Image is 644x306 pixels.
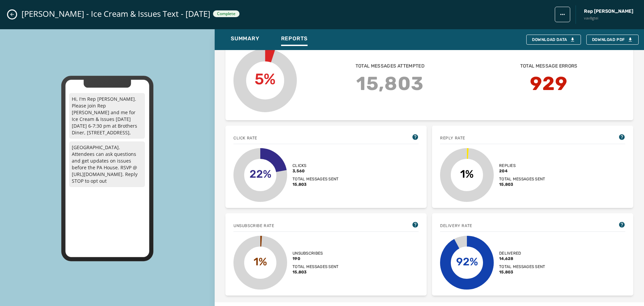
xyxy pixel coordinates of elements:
button: broadcast action menu [555,7,570,22]
span: 204 [499,168,507,174]
span: 15,803 [356,70,424,98]
span: Reply rate [440,135,465,141]
span: Rep [PERSON_NAME] [584,8,633,15]
span: Clicks [292,163,307,168]
span: 190 [292,256,300,261]
span: 15,803 [499,182,514,187]
text: 92% [456,255,478,268]
span: Summary [231,35,260,42]
span: Download PDF [592,37,633,42]
text: 22% [249,168,271,180]
div: Download Data [532,37,575,42]
span: Click rate [233,135,257,141]
span: 15,803 [292,269,307,275]
span: 3,560 [292,168,305,174]
span: Complete [217,11,235,16]
span: Total messages sent [499,264,545,269]
p: Hi, I'm Rep [PERSON_NAME]. Please join Rep [PERSON_NAME] and me for Ice Cream & Issues [DATE][DAT... [69,93,145,139]
span: vav8gtei [584,15,633,21]
span: Total messages sent [292,264,339,269]
text: 1% [254,255,267,268]
span: Replies [499,163,516,168]
span: 15,803 [292,182,307,187]
button: Download Data [526,35,581,45]
span: 929 [530,70,568,98]
button: Reports [276,32,313,47]
text: 1% [460,168,474,180]
span: Total message errors [520,63,578,70]
span: Total messages attempted [356,63,425,70]
span: Delivery Rate [440,223,472,228]
span: 14,628 [499,256,514,261]
span: Unsubscribes [292,251,323,256]
span: Delivered [499,251,521,256]
span: Reports [281,35,308,42]
p: [GEOGRAPHIC_DATA]. Attendees can ask questions and get updates on issues before the PA House. RSV... [69,141,145,187]
span: [PERSON_NAME] - Ice Cream & Issues Text - [DATE] [21,8,210,19]
span: Unsubscribe Rate [233,223,274,228]
span: Total messages sent [499,176,545,182]
button: Download PDF [586,35,639,45]
button: Summary [225,32,265,47]
span: Total messages sent [292,176,339,182]
text: 5% [255,70,276,88]
span: 15,803 [499,269,514,275]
